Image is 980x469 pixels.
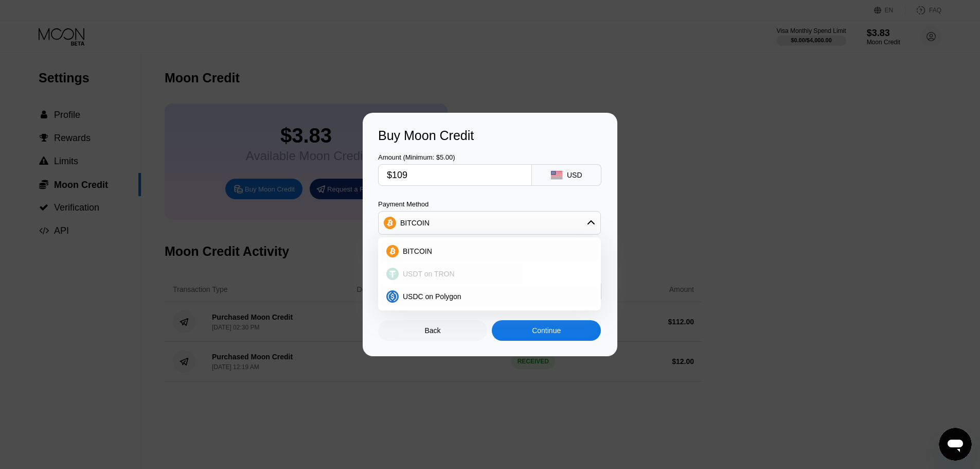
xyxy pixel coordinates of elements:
[567,171,582,179] div: USD
[403,247,432,255] span: BITCOIN
[400,219,430,227] div: BITCOIN
[425,326,441,335] div: Back
[378,320,487,341] div: Back
[492,320,601,341] div: Continue
[378,153,532,161] div: Amount (Minimum: $5.00)
[532,326,561,335] div: Continue
[939,428,972,461] iframe: Dugme za pokretanje prozora za razmenu poruka
[403,270,455,278] span: USDT on TRON
[403,292,461,301] span: USDC on Polygon
[378,200,601,208] div: Payment Method
[381,264,598,284] div: USDT on TRON
[378,128,602,143] div: Buy Moon Credit
[381,241,598,262] div: BITCOIN
[387,165,523,185] input: $0.00
[379,213,600,233] div: BITCOIN
[381,286,598,307] div: USDC on Polygon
